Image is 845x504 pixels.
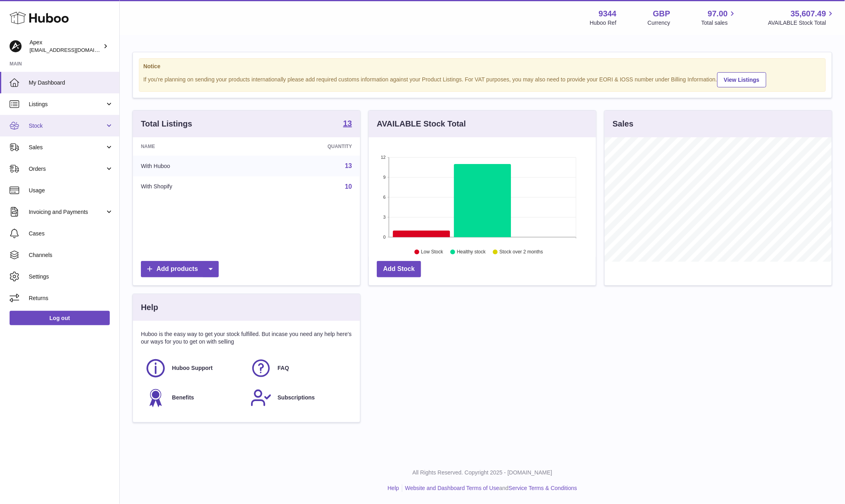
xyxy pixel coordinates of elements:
span: My Dashboard [29,79,113,87]
strong: 9344 [599,8,617,19]
span: Sales [29,144,105,151]
span: Total sales [701,19,737,27]
span: 97.00 [708,8,728,19]
span: Subscriptions [277,394,315,401]
h3: Total Listings [141,119,192,129]
span: Usage [29,187,113,194]
li: and [402,484,577,492]
span: Stock [29,122,105,130]
a: Service Terms & Conditions [509,485,577,491]
td: With Shopify [133,176,255,197]
text: Stock over 2 months [499,249,543,255]
strong: GBP [653,8,670,19]
a: Website and Dashboard Terms of Use [405,485,499,491]
text: Healthy stock [457,249,486,255]
h3: Help [141,302,158,313]
span: Orders [29,165,105,173]
span: Settings [29,273,113,281]
img: hello@apexsox.com [10,40,22,52]
td: With Huboo [133,156,255,176]
h3: AVAILABLE Stock Total [377,119,466,129]
span: Invoicing and Payments [29,208,105,216]
th: Name [133,137,255,156]
div: If you're planning on sending your products internationally please add required customs informati... [143,71,821,87]
a: Benefits [145,387,242,409]
p: All Rights Reserved. Copyright 2025 - [DOMAIN_NAME] [126,469,839,476]
a: 97.00 Total sales [701,8,737,27]
text: 0 [383,235,386,239]
strong: 13 [343,119,352,127]
span: Cases [29,230,113,237]
span: Returns [29,294,113,302]
text: 12 [381,155,386,160]
text: Low Stock [421,249,443,255]
strong: Notice [143,63,821,70]
p: Huboo is the easy way to get your stock fulfilled. But incase you need any help here's our ways f... [141,330,352,346]
text: 6 [383,195,386,200]
a: 13 [343,119,352,129]
span: AVAILABLE Stock Total [768,19,835,27]
th: Quantity [255,137,360,156]
text: 3 [383,215,386,219]
div: Currency [648,19,671,27]
a: Add products [141,261,219,277]
span: 35,607.49 [791,8,826,19]
a: Help [388,485,399,491]
span: Channels [29,251,113,259]
span: Listings [29,101,105,108]
text: 9 [383,175,386,180]
div: Huboo Ref [590,19,617,27]
a: Add Stock [377,261,421,277]
a: FAQ [250,358,348,379]
a: 10 [345,183,352,190]
span: FAQ [277,364,289,372]
a: 13 [345,162,352,169]
h3: Sales [613,119,633,129]
a: Huboo Support [145,358,242,379]
span: [EMAIL_ADDRESS][DOMAIN_NAME] [30,47,117,53]
span: Benefits [172,394,194,401]
span: Huboo Support [172,364,213,372]
a: 35,607.49 AVAILABLE Stock Total [768,8,835,27]
a: Subscriptions [250,387,348,409]
a: View Listings [717,72,766,87]
div: Apex [30,39,101,54]
a: Log out [10,311,110,325]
